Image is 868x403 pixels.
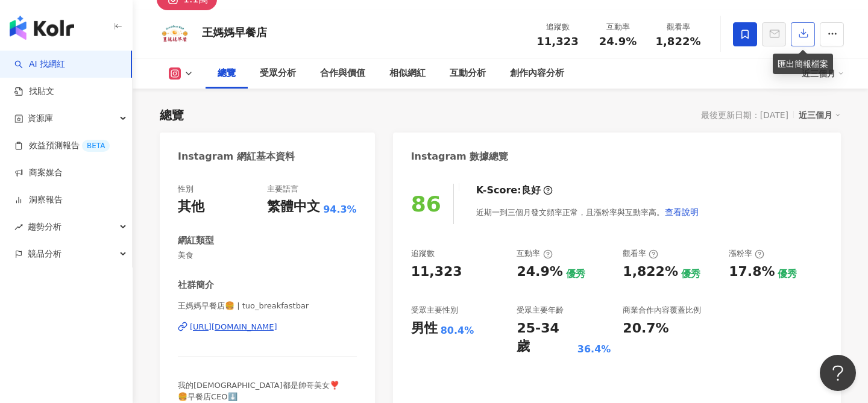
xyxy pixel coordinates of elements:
span: 1,822% [656,36,701,48]
div: 創作內容分析 [510,66,564,81]
div: 合作與價值 [320,66,365,81]
a: 洞察報告 [14,194,63,206]
span: rise [14,223,23,231]
div: 11,323 [411,263,462,281]
div: 25-34 歲 [517,319,574,357]
div: 優秀 [681,267,700,281]
div: 追蹤數 [411,248,435,259]
div: 36.4% [577,343,611,356]
div: K-Score : [476,184,553,197]
span: 查看說明 [665,207,699,217]
div: 24.9% [517,263,562,281]
span: 美食 [178,250,357,261]
span: 94.3% [323,203,357,216]
img: KOL Avatar [157,16,193,52]
div: Instagram 數據總覽 [411,150,509,163]
div: 觀看率 [655,21,701,33]
div: 20.7% [623,319,668,338]
div: 86 [411,192,441,216]
button: 查看說明 [664,200,699,224]
div: 良好 [521,184,541,197]
a: searchAI 找網紅 [14,58,65,70]
div: 王媽媽早餐店 [202,25,267,40]
div: 總覽 [160,107,184,123]
div: 男性 [411,319,438,338]
div: [URL][DOMAIN_NAME] [190,322,277,333]
div: 繁體中文 [267,198,320,216]
div: 匯出簡報檔案 [773,54,833,74]
div: 社群簡介 [178,279,214,292]
div: 優秀 [566,267,585,281]
div: 近三個月 [799,107,841,123]
a: [URL][DOMAIN_NAME] [178,322,357,333]
div: 最後更新日期：[DATE] [701,110,788,120]
span: 11,323 [536,35,578,48]
div: 優秀 [778,267,797,281]
div: 互動分析 [450,66,486,81]
div: Instagram 網紅基本資料 [178,150,295,163]
div: 受眾主要性別 [411,305,458,316]
a: 找貼文 [14,86,54,98]
div: 近期一到三個月發文頻率正常，且漲粉率與互動率高。 [476,200,699,224]
div: 互動率 [595,21,641,33]
div: 追蹤數 [535,21,580,33]
a: 效益預測報告BETA [14,140,110,152]
div: 商業合作內容覆蓋比例 [623,305,701,316]
div: 主要語言 [267,184,298,195]
a: 商案媒合 [14,167,63,179]
div: 觀看率 [623,248,658,259]
iframe: Help Scout Beacon - Open [820,355,856,391]
div: 受眾分析 [260,66,296,81]
div: 互動率 [517,248,552,259]
div: 性別 [178,184,193,195]
div: 總覽 [218,66,236,81]
div: 1,822% [623,263,678,281]
img: logo [10,16,74,40]
span: 競品分析 [28,240,61,267]
div: 80.4% [441,324,474,337]
div: 網紅類型 [178,234,214,247]
span: 趨勢分析 [28,213,61,240]
div: 受眾主要年齡 [517,305,564,316]
div: 17.8% [729,263,775,281]
span: 王媽媽早餐店🍔 | tuo_breakfastbar [178,301,357,311]
div: 其他 [178,198,204,216]
span: 24.9% [599,36,637,48]
div: 相似網紅 [389,66,426,81]
div: 漲粉率 [729,248,764,259]
span: 資源庫 [28,105,53,132]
